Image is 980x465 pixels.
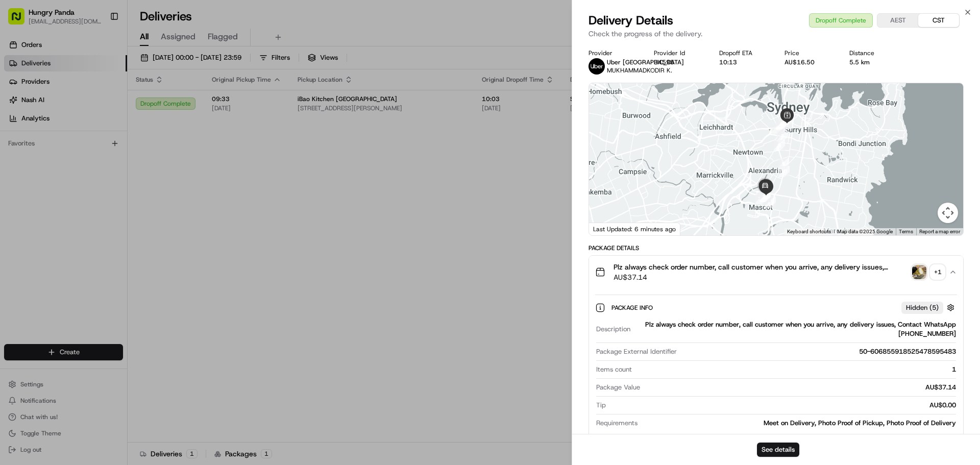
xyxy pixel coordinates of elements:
[589,256,963,288] button: Plz always check order number, call customer when you arrive, any delivery issues, Contact WhatsA...
[34,158,37,166] span: •
[930,265,945,279] div: + 1
[777,131,788,142] div: 7
[592,222,625,235] img: Google
[778,166,790,177] div: 10
[654,49,703,57] div: Provider Id
[918,14,959,27] button: CST
[589,244,964,252] div: Package Details
[877,14,918,27] button: AEST
[610,401,956,410] div: AU$0.00
[39,158,63,166] span: 8月15日
[589,223,680,235] div: Last Updated: 6 minutes ago
[774,140,785,151] div: 8
[85,186,88,194] span: •
[589,12,673,29] span: Delivery Details
[86,229,94,237] div: 💻
[90,186,110,194] span: 8月7日
[607,66,672,75] span: MUKHAMMADKODIR K.
[589,288,963,446] div: Plz always check order number, call customer when you arrive, any delivery issues, Contact WhatsA...
[899,229,913,234] a: Terms
[719,49,768,57] div: Dropoff ETA
[778,158,789,169] div: 9
[849,49,898,57] div: Distance
[614,262,908,272] span: Plz always check order number, call customer when you arrive, any delivery issues, Contact WhatsA...
[636,365,956,374] div: 1
[82,224,168,242] a: 💻API Documentation
[611,304,655,312] span: Package Info
[634,320,956,338] div: Plz always check order number, call customer when you arrive, any delivery issues, Contact WhatsA...
[642,419,956,428] div: Meet on Delivery, Photo Proof of Pickup, Photo Proof of Delivery
[596,325,630,334] span: Description
[96,228,164,238] span: API Documentation
[27,66,168,77] input: Clear
[20,186,29,194] img: 1736555255976-a54dd68f-1ca7-489b-9aae-adbdc363a1c4
[10,133,65,141] div: Past conversations
[681,347,956,356] div: 50-606855918525478595483
[6,224,82,242] a: 📗Knowledge Base
[912,265,926,279] img: photo_proof_of_pickup image
[912,265,945,279] button: photo_proof_of_pickup image+1
[776,118,787,130] div: 6
[21,97,40,116] img: 1727276513143-84d647e1-66c0-4f92-a045-3c9f9f5dfd92
[614,272,908,282] span: AU$37.14
[785,58,834,66] div: AU$16.50
[771,123,782,134] div: 1
[906,303,939,312] span: Hidden ( 5 )
[757,443,799,457] button: See details
[10,10,31,31] img: Nash
[765,197,776,208] div: 11
[72,253,124,261] a: Powered byPylon
[589,49,638,57] div: Provider
[849,58,898,66] div: 5.5 km
[901,301,957,314] button: Hidden (5)
[596,365,632,374] span: Items count
[837,229,893,234] span: Map data ©2025 Google
[589,29,964,39] p: Check the progress of the delivery.
[719,58,768,66] div: 10:13
[785,49,834,57] div: Price
[174,101,186,113] button: Start new chat
[46,97,167,108] div: Start new chat
[158,131,186,143] button: See all
[10,176,27,192] img: Asif Zaman Khan
[592,222,625,235] a: Open this area in Google Maps (opens a new window)
[919,229,960,234] a: Report a map error
[46,108,140,116] div: We're available if you need us!
[644,383,956,392] div: AU$37.14
[755,193,767,204] div: 12
[938,203,958,223] button: Map camera controls
[654,58,674,66] button: 34595
[10,41,186,57] p: Welcome 👋
[20,228,78,238] span: Knowledge Base
[32,186,83,194] span: [PERSON_NAME]
[10,229,18,237] div: 📗
[596,401,606,410] span: Tip
[787,228,831,235] button: Keyboard shortcuts
[102,253,124,261] span: Pylon
[596,347,677,356] span: Package External Identifier
[596,383,640,392] span: Package Value
[596,419,638,428] span: Requirements
[10,97,29,116] img: 1736555255976-a54dd68f-1ca7-489b-9aae-adbdc363a1c4
[589,58,605,75] img: uber-new-logo.jpeg
[607,58,684,66] span: Uber [GEOGRAPHIC_DATA]
[759,191,771,202] div: 14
